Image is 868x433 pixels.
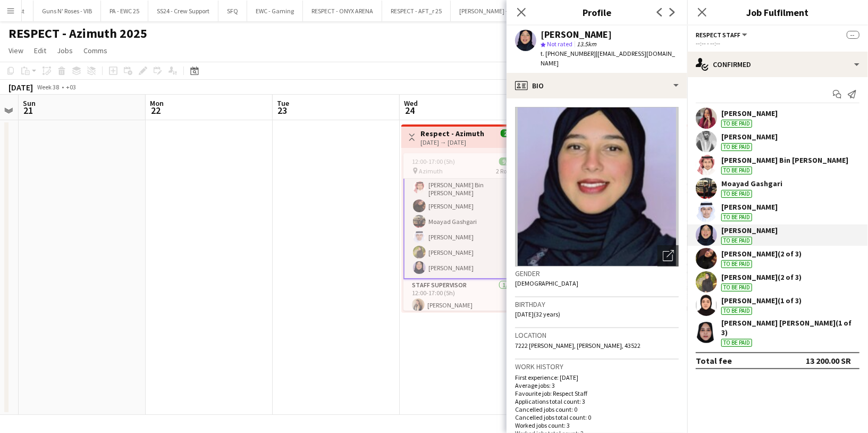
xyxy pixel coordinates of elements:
span: Tue [277,98,289,108]
div: [DATE] → [DATE] [420,138,484,146]
h3: Work history [515,362,679,371]
a: Jobs [53,44,77,57]
a: Comms [79,44,112,57]
span: View [9,46,23,55]
p: Favourite job: Respect Staff [515,389,679,397]
span: Mon [150,98,164,108]
div: [PERSON_NAME] Bin [PERSON_NAME] [721,155,848,165]
div: --:-- - --:-- [696,39,859,47]
p: First experience: [DATE] [515,373,679,381]
div: To be paid [721,166,752,174]
span: Sun [23,98,36,108]
div: [PERSON_NAME] [PERSON_NAME] (1 of 3) [721,318,857,337]
span: 2 Roles [496,167,514,175]
img: Crew avatar or photo [515,107,679,267]
button: [PERSON_NAME] - Field auditors [451,1,555,21]
span: | [EMAIL_ADDRESS][DOMAIN_NAME] [541,49,675,67]
div: To be paid [721,237,752,245]
a: Edit [30,44,50,57]
div: To be paid [721,190,752,198]
div: [PERSON_NAME] [721,132,778,141]
div: To be paid [721,307,752,315]
span: 22 [148,104,164,116]
div: Confirmed [687,52,868,77]
span: Jobs [57,46,73,55]
button: Guns N' Roses - VIB [33,1,101,21]
h3: Respect - Azimuth [420,129,484,138]
div: [PERSON_NAME] [721,226,778,235]
div: 13 200.00 SR [806,355,851,366]
button: PA - EWC 25 [101,1,148,21]
div: [PERSON_NAME] [721,109,778,118]
h3: Gender [515,269,679,278]
p: Average jobs: 3 [515,381,679,389]
span: t. [PHONE_NUMBER] [541,49,596,57]
span: Respect Staff [696,31,740,39]
div: [PERSON_NAME] (2 of 3) [721,272,802,282]
span: 24 [402,104,418,116]
span: -- [847,31,859,39]
span: 21 [21,104,36,116]
span: [DEMOGRAPHIC_DATA] [515,279,578,287]
span: 9/9 [499,157,514,165]
span: Azimuth [419,167,443,175]
div: Open photos pop-in [658,245,679,267]
h3: Birthday [515,299,679,309]
app-card-role: Staff Supervisor1/112:00-17:00 (5h)[PERSON_NAME] [403,279,523,315]
button: SFQ [218,1,247,21]
div: [PERSON_NAME] [541,30,612,39]
app-card-role: [PERSON_NAME][PERSON_NAME][PERSON_NAME] Bin [PERSON_NAME][PERSON_NAME]Moayad Gashgari[PERSON_NAME... [403,130,523,279]
h3: Job Fulfilment [687,5,868,19]
div: [PERSON_NAME] [721,202,778,212]
button: SS24 - Crew Support [148,1,218,21]
span: Wed [404,98,418,108]
h1: RESPECT - Azimuth 2025 [9,26,147,41]
span: [DATE] (32 years) [515,310,560,318]
div: +03 [66,83,76,91]
span: Not rated [547,40,572,48]
div: To be paid [721,213,752,221]
div: To be paid [721,143,752,151]
button: RESPECT - AFT_r 25 [382,1,451,21]
span: Comms [83,46,107,55]
span: Edit [34,46,46,55]
p: Worked jobs count: 3 [515,421,679,429]
button: RESPECT - ONYX ARENA [303,1,382,21]
span: 27/27 [501,129,522,137]
span: Week 38 [35,83,62,91]
div: To be paid [721,260,752,268]
div: [DATE] [9,82,33,93]
div: Moayad Gashgari [721,179,782,188]
p: Applications total count: 3 [515,397,679,405]
div: [PERSON_NAME] (1 of 3) [721,296,802,305]
h3: Location [515,330,679,340]
span: 7222 [PERSON_NAME], [PERSON_NAME], 43522 [515,342,641,349]
div: Bio [507,73,687,98]
span: 23 [275,104,289,116]
div: To be paid [721,339,752,347]
a: View [4,44,28,57]
button: EWC - Gaming [247,1,303,21]
div: To be paid [721,120,752,128]
span: 12:00-17:00 (5h) [412,157,455,165]
app-job-card: 12:00-17:00 (5h)9/9 Azimuth2 Roles[PERSON_NAME][PERSON_NAME][PERSON_NAME] Bin [PERSON_NAME][PERSO... [403,153,523,311]
p: Cancelled jobs count: 0 [515,405,679,413]
p: Cancelled jobs total count: 0 [515,413,679,421]
h3: Profile [507,5,687,19]
button: Respect Staff [696,31,749,39]
div: To be paid [721,284,752,292]
div: Total fee [696,355,732,366]
div: [PERSON_NAME] (2 of 3) [721,249,802,259]
span: 13.5km [575,40,599,48]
